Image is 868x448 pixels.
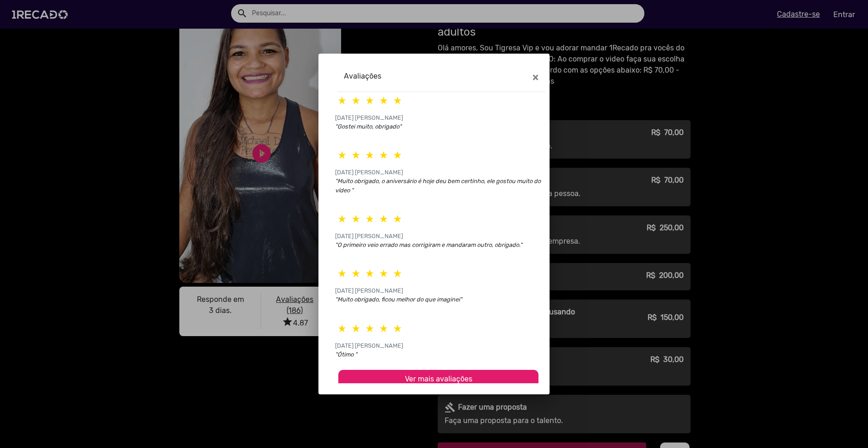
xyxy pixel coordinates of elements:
h5: Avaliações [344,72,381,80]
button: Ver mais avaliações [338,370,538,388]
i: "O primeiro veio errado mas corrigiram e mandaram outro, obrigado." [335,241,522,248]
i: "Gostei muito, obrigado" [335,123,402,130]
p: [DATE] [PERSON_NAME] [335,168,403,177]
p: [DATE] [PERSON_NAME] [335,113,403,122]
p: [DATE] [PERSON_NAME] [335,232,403,240]
i: "Ótimo " [335,351,357,358]
i: "Muito obrigado, o aniversário é hoje deu bem certinho, ele gostou muito do vídeo " [335,178,541,193]
p: [DATE] [PERSON_NAME] [335,286,403,295]
span: Ver mais avaliações [405,374,472,383]
i: "Muito obrigado, ficou melhor do que imaginei" [335,296,462,303]
p: [DATE] [PERSON_NAME] [335,341,403,350]
span: × [532,71,538,84]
